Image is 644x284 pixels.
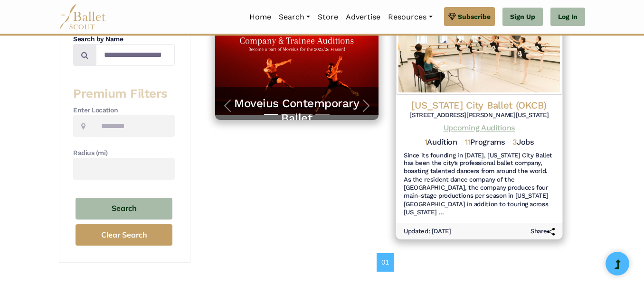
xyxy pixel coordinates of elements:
a: Advertise [342,7,384,27]
a: Sign Up [502,8,543,27]
h3: Premium Filters [73,86,175,102]
span: 11 [465,137,470,147]
button: Slide 3 [298,109,313,120]
span: 3 [512,137,517,147]
h5: Programs [465,137,505,147]
input: Search by names... [96,44,175,66]
h4: Enter Location [73,106,175,115]
a: Resources [384,7,436,27]
h4: Search by Name [73,35,175,44]
button: Search [76,198,172,220]
h6: Since its founding in [DATE], [US_STATE] City Ballet has been the city’s professional ballet comp... [403,151,554,217]
button: Slide 2 [281,109,295,120]
input: Location [93,115,175,137]
h6: Share [530,228,555,236]
h5: Audition [424,137,457,147]
span: 1 [424,137,427,147]
nav: Page navigation example [377,253,399,271]
span: Subscribe [458,11,491,22]
a: Subscribe [444,7,495,26]
a: Store [314,7,342,27]
a: Log In [550,8,585,27]
button: Clear Search [76,224,172,246]
a: Upcoming Auditions [443,124,514,133]
h4: Radius (mi) [73,148,175,158]
img: gem.svg [448,11,456,22]
button: Slide 4 [315,109,330,120]
button: Slide 1 [264,109,278,120]
a: Home [246,7,275,27]
h6: Updated: [DATE] [403,228,451,236]
h5: Jobs [512,137,533,147]
a: Search [275,7,314,27]
h4: [US_STATE] City Ballet (OKCB) [403,99,554,112]
h6: [STREET_ADDRESS][PERSON_NAME][US_STATE] [403,111,554,119]
a: 01 [377,253,394,271]
a: Moveius Contemporary Ballet [225,96,369,126]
